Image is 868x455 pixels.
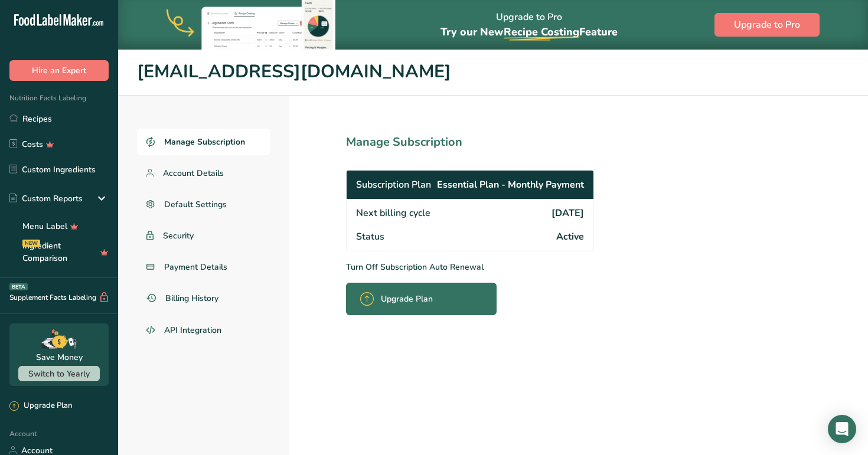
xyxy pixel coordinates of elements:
div: Upgrade to Pro [440,1,618,50]
a: Billing History [137,285,270,312]
a: Security [137,222,270,249]
h1: [EMAIL_ADDRESS][DOMAIN_NAME] [137,58,849,86]
div: Custom Reports [9,192,83,205]
span: Try our New Feature [440,25,618,39]
span: Switch to Yearly [28,368,90,379]
button: Upgrade to Pro [714,13,820,37]
span: API Integration [164,324,221,336]
span: Payment Details [164,261,227,273]
div: Upgrade Plan [9,400,72,412]
button: Hire an Expert [9,60,109,81]
button: Switch to Yearly [18,366,100,381]
a: Default Settings [137,191,270,218]
span: Billing History [165,292,218,305]
span: Status [356,230,384,244]
span: Upgrade Plan [381,293,433,305]
span: Security [163,230,194,242]
span: Manage Subscription [164,136,245,148]
span: Account Details [163,167,224,179]
div: Save Money [36,351,83,364]
span: Essential Plan - Monthly Payment [437,178,584,192]
h1: Manage Subscription [346,133,646,151]
p: Turn Off Subscription Auto Renewal [346,261,646,273]
span: Recipe Costing [504,25,579,39]
span: [DATE] [552,206,584,220]
a: Manage Subscription [137,129,270,155]
div: BETA [9,283,28,290]
span: Subscription Plan [356,178,431,192]
span: Next billing cycle [356,206,430,220]
div: NEW [22,240,40,247]
a: Account Details [137,160,270,186]
div: Open Intercom Messenger [828,415,856,443]
span: Default Settings [164,198,227,211]
a: API Integration [137,316,270,345]
a: Payment Details [137,254,270,280]
span: Active [556,230,584,244]
span: Upgrade to Pro [734,18,800,32]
